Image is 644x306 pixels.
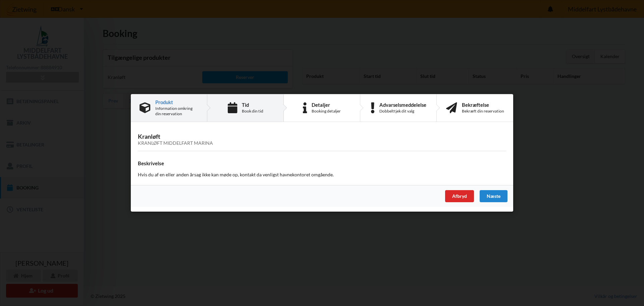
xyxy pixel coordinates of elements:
[138,160,506,167] h4: Beskrivelse
[242,102,263,107] div: Tid
[155,99,198,105] div: Produkt
[445,190,474,203] div: Afbryd
[138,141,506,146] div: Kranløft Middelfart Marina
[242,108,263,114] div: Book din tid
[462,102,504,107] div: Bekræftelse
[379,102,426,107] div: Advarselsmeddelelse
[138,172,506,178] p: Hvis du af en eller anden årsag ikke kan møde op, kontakt da venligst havnekontoret omgående.
[480,190,507,203] div: Næste
[462,108,504,114] div: Bekræft din reservation
[379,108,426,114] div: Dobbelttjek dit valg
[138,133,506,146] h3: Kranløft
[312,102,341,107] div: Detaljer
[155,106,198,117] div: Information omkring din reservation
[312,108,341,114] div: Booking detaljer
